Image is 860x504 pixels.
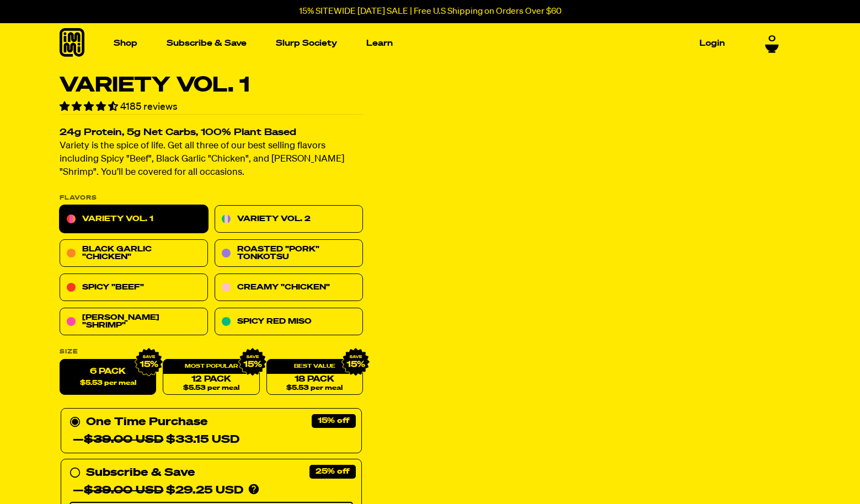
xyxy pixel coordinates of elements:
[109,35,142,52] a: Shop
[73,482,243,500] div: — $29.25 USD
[79,380,136,387] span: $5.53 per meal
[60,240,208,267] a: Black Garlic "Chicken"
[60,360,156,395] label: 6 Pack
[60,195,363,201] p: Flavors
[73,431,239,449] div: — $33.15 USD
[60,140,363,180] p: Variety is the spice of life. Get all three of our best selling flavors including Spicy "Beef", B...
[299,7,562,17] p: 15% SITEWIDE [DATE] SALE | Free U.S Shipping on Orders Over $60
[120,102,178,112] span: 4185 reviews
[135,348,163,377] img: IMG_9632.png
[162,35,251,52] a: Subscribe & Save
[60,274,208,302] a: Spicy "Beef"
[84,435,163,446] del: $39.00 USD
[266,360,362,395] a: 18 Pack$5.53 per meal
[60,308,208,336] a: [PERSON_NAME] "Shrimp"
[238,348,266,377] img: IMG_9632.png
[695,35,729,52] a: Login
[60,102,120,112] span: 4.55 stars
[341,348,370,377] img: IMG_9632.png
[286,385,343,392] span: $5.53 per meal
[215,308,363,336] a: Spicy Red Miso
[163,360,259,395] a: 12 Pack$5.53 per meal
[215,206,363,233] a: Variety Vol. 2
[60,75,363,96] h1: Variety Vol. 1
[183,385,239,392] span: $5.53 per meal
[60,206,208,233] a: Variety Vol. 1
[271,35,341,52] a: Slurp Society
[109,23,729,63] nav: Main navigation
[70,414,353,449] div: One Time Purchase
[215,240,363,267] a: Roasted "Pork" Tonkotsu
[765,34,779,53] a: 0
[215,274,363,302] a: Creamy "Chicken"
[84,485,163,496] del: $39.00 USD
[768,34,776,44] span: 0
[60,349,363,355] label: Size
[362,35,397,52] a: Learn
[86,464,195,482] div: Subscribe & Save
[60,128,363,138] h2: 24g Protein, 5g Net Carbs, 100% Plant Based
